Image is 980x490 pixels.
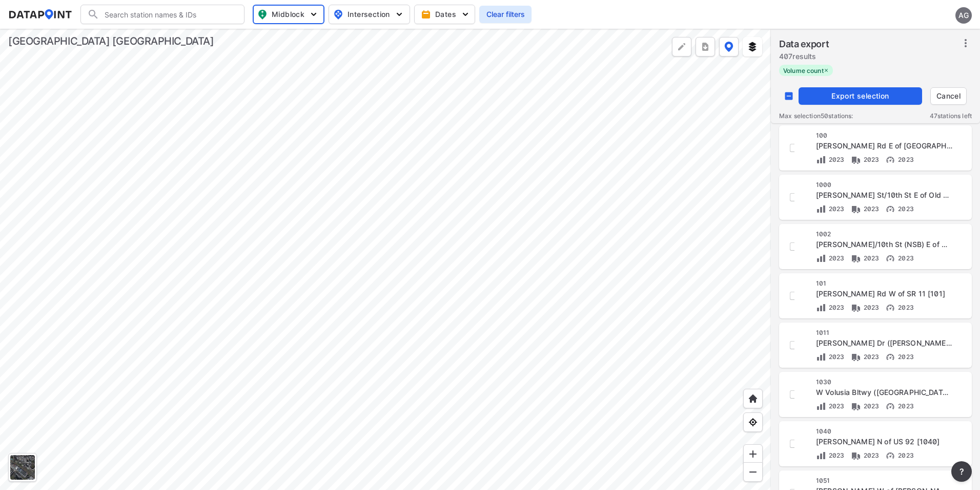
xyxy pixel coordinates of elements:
[779,51,829,62] label: 407 results
[816,303,826,313] img: Volume count
[885,155,895,165] img: Vehicle speed
[8,453,37,482] div: Toggle basemap
[930,112,972,120] label: 47 stations left
[816,437,952,447] div: Kepler Rd N of US 92 [1040]
[895,304,914,311] span: 2023
[816,204,826,214] img: Volume count
[955,7,972,24] div: AG
[861,402,880,410] span: 2023
[826,205,845,213] span: 2023
[951,461,972,482] button: more
[826,254,845,262] span: 2023
[895,451,914,459] span: 2023
[743,412,763,432] div: View my location
[826,402,845,410] span: 2023
[748,393,758,404] img: +XpAUvaXAN7GudzAAAAAElFTkSuQmCC
[309,9,319,20] img: 5YPKRKmlfpI5mqlR8AD95paCi+0kK1fRFDJSaMmawlwaeJcJwk9O2fotCW5ve9gAAAAASUVORK5CYII=
[743,389,763,408] div: Home
[816,279,952,288] div: 101
[485,9,525,20] span: Clear filters
[816,477,952,485] div: 1051
[885,303,895,313] img: Vehicle speed
[256,8,269,21] img: map_pin_mid.602f9df1.svg
[816,427,952,436] div: 1040
[816,131,952,140] div: 100
[826,353,845,361] span: 2023
[930,87,967,105] button: Cancel
[748,417,758,427] img: zeq5HYn9AnE9l6UmnFLPAAAAAElFTkSuQmCC
[748,449,758,459] img: ZvzfEJKXnyWIrJytrsY285QMwk63cM6Drc+sIAAAAASUVORK5CYII=
[460,9,471,20] img: 5YPKRKmlfpI5mqlR8AD95paCi+0kK1fRFDJSaMmawlwaeJcJwk9O2fotCW5ve9gAAAAASUVORK5CYII=
[816,230,952,238] div: 1002
[803,91,918,101] span: Export selection
[851,303,861,313] img: Vehicle class
[895,353,914,361] span: 2023
[816,401,826,411] img: Volume count
[423,9,468,20] span: Dates
[861,304,880,311] span: 2023
[826,156,845,163] span: 2023
[329,5,410,24] button: Intersection
[479,6,532,23] button: Clear filters
[700,42,710,52] img: xqJnZQTG2JQi0x5lvmkeSNbbgIiQD62bqHG8IfrOzanD0FsRdYrij6fAAAAAElFTkSuQmCC
[885,352,895,362] img: Vehicle speed
[99,6,238,23] input: Search
[8,9,72,20] img: dataPointLogo.9353c09d.svg
[861,353,880,361] span: 2023
[861,205,880,213] span: 2023
[895,402,914,410] span: 2023
[696,37,715,56] button: more
[851,204,861,214] img: Vehicle class
[816,181,952,189] div: 1000
[414,5,475,24] button: Dates
[743,444,763,464] div: Zoom in
[895,156,914,163] span: 2023
[826,304,845,311] span: 2023
[724,42,733,52] img: data-point-layers.37681fc9.svg
[935,91,962,101] span: Cancel
[816,378,952,386] div: 1030
[816,352,826,362] img: Volume count
[743,462,763,482] div: Zoom out
[333,8,403,21] span: Intersection
[779,112,853,120] label: Max selection 50 stations:
[816,253,826,263] img: Volume count
[816,141,952,151] div: Arredondo Grant Rd E of Spring Garden Ranch Rd [100]
[957,465,966,478] span: ?
[851,352,861,362] img: Vehicle class
[421,9,431,20] img: calendar-gold.39a51dde.svg
[885,401,895,411] img: Vehicle speed
[672,37,691,56] div: Polygon tool
[816,387,952,398] div: W Volusia Bltwy (Veterans Memorial Pkwy Extension/Kentucky) N of Graves Ave [1030]
[885,253,895,263] img: Vehicle speed
[861,254,880,262] span: 2023
[8,34,214,48] div: [GEOGRAPHIC_DATA] [GEOGRAPHIC_DATA]
[861,451,880,459] span: 2023
[253,5,324,24] button: Midblock
[816,155,826,165] img: zXKTHG75SmCTpzeATkOMbMjAxYFTnPvh7K8Q9YYMXBy4Bd2Bwe9xdUQUqRsak2SDbAAAAABJRU5ErkJggg==
[885,204,895,214] img: Vehicle speed
[816,190,952,200] div: Josephine St/10th St E of Old Mission Rd [1000]
[851,450,861,461] img: Vehicle class
[826,451,845,459] span: 2023
[394,9,404,20] img: 5YPKRKmlfpI5mqlR8AD95paCi+0kK1fRFDJSaMmawlwaeJcJwk9O2fotCW5ve9gAAAAASUVORK5CYII=
[851,253,861,263] img: Vehicle class
[851,155,861,165] img: S3KcC2PZAAAAAElFTkSuQmCC
[861,156,880,163] span: 2023
[895,205,914,213] span: 2023
[816,289,952,299] div: Arredondo Grant Rd W of SR 11 [101]
[779,65,833,76] label: Volume count
[677,42,687,52] img: +Dz8AAAAASUVORK5CYII=
[816,239,952,250] div: Josephine St/10th St (NSB) E of Myrtle Rd [1002]
[895,254,914,262] span: 2023
[885,450,895,461] img: Vehicle speed
[779,37,829,51] label: Data export
[748,467,758,477] img: MAAAAAElFTkSuQmCC
[258,8,317,21] span: Midblock
[799,87,922,105] button: Export selection
[747,42,758,52] img: layers.ee07997e.svg
[816,329,952,337] div: 1011
[851,401,861,411] img: Vehicle class
[332,8,344,21] img: map_pin_int.54838e6b.svg
[816,338,952,348] div: Kathy Dr (N Penin) W of SR A1A [1011]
